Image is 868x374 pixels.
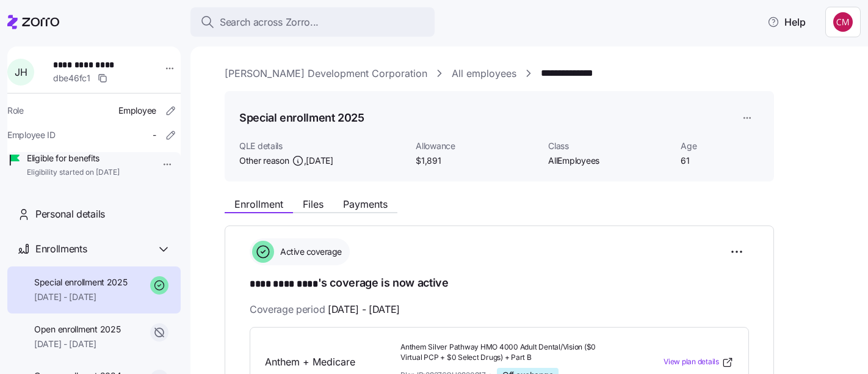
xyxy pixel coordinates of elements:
[225,66,427,81] a: [PERSON_NAME] Development Corporation
[34,276,128,288] span: Special enrollment 2025
[239,155,333,167] span: Other reason ,
[220,15,319,30] span: Search across Zorro...
[328,302,400,317] span: [DATE] - [DATE]
[681,155,759,167] span: 61
[35,207,105,222] span: Personal details
[416,140,538,152] span: Allowance
[664,356,734,369] a: View plan details
[190,7,435,37] button: Search across Zorro...
[681,140,759,152] span: Age
[303,199,324,209] span: Files
[548,140,671,152] span: Class
[34,291,128,303] span: [DATE] - [DATE]
[239,140,406,152] span: QLE details
[343,199,388,209] span: Payments
[34,338,120,350] span: [DATE] - [DATE]
[239,110,364,125] h1: Special enrollment 2025
[452,66,516,81] a: All employees
[400,342,614,363] span: Anthem Silver Pathway HMO 4000 Adult Dental/Vision ($0 Virtual PCP + $0 Select Drugs) + Part B
[35,241,87,257] span: Enrollments
[833,12,853,32] img: c76f7742dad050c3772ef460a101715e
[277,246,342,258] span: Active coverage
[767,15,806,29] span: Help
[34,323,120,335] span: Open enrollment 2025
[306,155,333,167] span: [DATE]
[153,129,156,141] span: -
[7,105,24,117] span: Role
[234,199,283,209] span: Enrollment
[758,10,816,34] button: Help
[250,302,400,317] span: Coverage period
[53,72,90,84] span: dbe46fc1
[548,155,671,167] span: AllEmployees
[250,275,749,292] h1: 's coverage is now active
[27,152,120,164] span: Eligible for benefits
[7,129,56,141] span: Employee ID
[265,354,391,370] span: Anthem + Medicare
[118,105,156,117] span: Employee
[416,155,538,167] span: $1,891
[15,67,27,77] span: J H
[27,167,120,178] span: Eligibility started on [DATE]
[664,356,719,368] span: View plan details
